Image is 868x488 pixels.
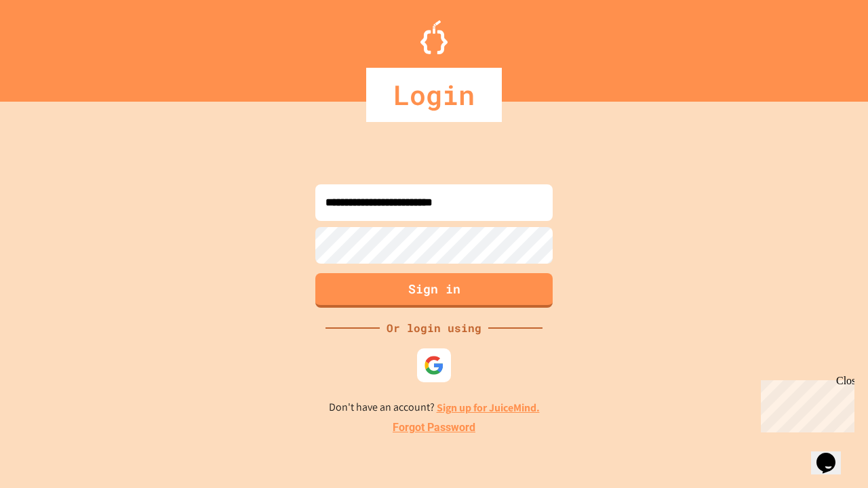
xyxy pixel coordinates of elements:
a: Sign up for JuiceMind. [437,401,540,415]
iframe: chat widget [811,434,854,474]
button: Sign in [315,273,553,308]
img: google-icon.svg [424,355,444,375]
div: Login [366,68,502,122]
p: Don't have an account? [329,399,540,416]
div: Or login using [380,320,488,336]
div: Chat with us now!Close [5,5,94,86]
iframe: chat widget [755,375,854,432]
img: Logo.svg [420,20,448,54]
a: Forgot Password [393,420,475,436]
